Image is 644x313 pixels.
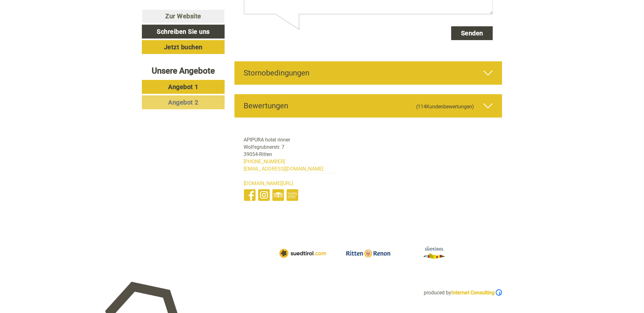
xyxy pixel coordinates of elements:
[142,65,225,77] div: Unsere Angebote
[244,151,258,157] span: 39054
[207,164,249,178] button: Senden
[9,18,99,23] div: APIPURA hotel rinner
[113,5,136,15] div: [DATE]
[5,17,102,36] div: Guten Tag, wie können wir Ihnen helfen?
[244,137,290,143] span: APIPURA hotel rinner
[142,285,502,297] div: produced by
[451,290,495,296] b: Internet Consulting
[259,151,272,157] span: Ritten
[142,25,225,39] a: Schreiben Sie uns
[234,127,346,213] div: -
[168,83,198,91] span: Angebot 1
[234,61,502,85] div: Stornobedingungen
[9,31,99,35] small: 08:34
[168,99,198,106] span: Angebot 2
[426,104,472,110] span: Kundenbewertungen
[142,40,225,54] a: Jetzt buchen
[142,9,225,23] a: Zur Website
[234,94,502,117] div: Bewertungen
[244,159,285,165] a: [PHONE_NUMBER]
[244,144,285,150] span: Wolfsgrubnerstr. 7
[416,104,474,110] small: (114 )
[496,289,502,296] img: Logo Internet Consulting
[244,180,294,186] a: [DOMAIN_NAME][URL]
[244,166,324,172] a: [EMAIL_ADDRESS][DOMAIN_NAME]
[451,290,502,296] a: Internet Consulting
